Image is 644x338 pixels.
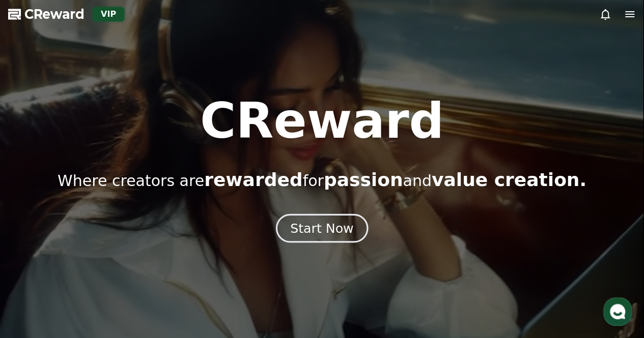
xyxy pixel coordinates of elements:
[276,213,368,242] button: Start Now
[290,220,353,237] div: Start Now
[151,269,176,277] span: Settings
[432,169,586,190] span: value creation.
[58,170,586,190] p: Where creators are for and
[278,225,366,234] a: Start Now
[200,97,444,145] h1: CReward
[24,6,85,22] span: CReward
[131,254,195,279] a: Settings
[26,269,44,277] span: Home
[93,7,124,21] div: VIP
[324,169,403,190] span: passion
[204,169,302,190] span: rewarded
[3,254,67,279] a: Home
[8,6,85,22] a: CReward
[67,254,131,279] a: Messages
[85,269,115,278] span: Messages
